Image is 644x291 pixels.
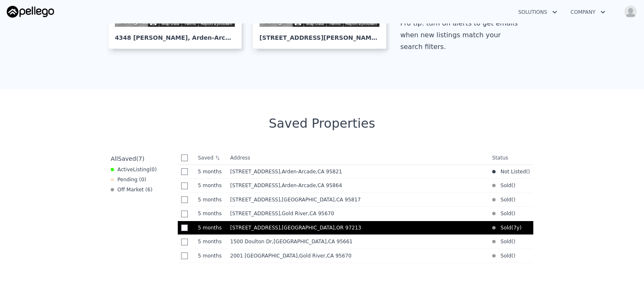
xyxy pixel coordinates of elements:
[624,5,637,18] img: avatar
[519,224,522,231] span: )
[513,210,515,217] span: )
[280,197,364,203] span: , [GEOGRAPHIC_DATA]
[161,21,179,27] button: Map Data
[513,196,515,203] span: )
[564,5,612,20] button: Company
[280,169,345,175] span: , Arden-Arcade
[496,238,514,245] span: Sold (
[496,182,514,189] span: Sold (
[198,238,223,245] time: 2025-03-19 19:49
[316,183,342,188] span: , CA 95864
[184,21,196,26] a: Terms
[308,211,334,216] span: , CA 95670
[335,197,361,203] span: , CA 95817
[280,211,338,216] span: , Gold River
[513,182,515,189] span: )
[111,155,144,163] div: All ( 7 )
[230,197,280,203] span: [STREET_ADDRESS]
[133,167,150,173] span: Listing
[230,253,298,259] span: 2001 [GEOGRAPHIC_DATA]
[496,196,514,203] span: Sold (
[230,211,280,216] span: [STREET_ADDRESS]
[489,151,533,165] th: Status
[230,169,280,175] span: [STREET_ADDRESS]
[513,224,519,231] time: 2018-02-26 08:00
[198,210,223,217] time: 2025-03-19 19:52
[195,151,227,165] th: Saved
[325,253,351,259] span: , CA 95670
[198,168,223,175] time: 2025-03-21 21:02
[400,18,521,53] div: Pro tip: turn on alerts to get emails when new listings match your search filters.
[513,238,515,245] span: )
[272,239,356,245] span: , [GEOGRAPHIC_DATA]
[496,224,514,231] span: Sold (
[230,239,272,245] span: 1500 Doulton Dr
[496,252,514,259] span: Sold (
[280,183,345,188] span: , Arden-Arcade
[198,196,223,203] time: 2025-03-19 19:53
[198,182,223,189] time: 2025-03-19 20:04
[329,21,340,26] a: Terms
[198,224,223,231] time: 2025-03-19 19:51
[201,21,232,26] a: Report a problem
[230,183,280,188] span: [STREET_ADDRESS]
[306,21,324,27] button: Map Data
[496,168,528,175] span: Not Listed (
[198,252,223,259] time: 2025-03-19 19:49
[528,168,530,175] span: )
[496,210,514,217] span: Sold (
[115,27,235,42] div: 4348 [PERSON_NAME] , Arden-Arcade
[298,253,355,259] span: , Gold River
[117,166,157,173] span: Active ( 0 )
[280,225,365,231] span: , [GEOGRAPHIC_DATA]
[260,27,379,42] div: [STREET_ADDRESS][PERSON_NAME] , Arden-Arcade
[230,225,280,231] span: [STREET_ADDRESS]
[107,116,537,131] div: Saved Properties
[327,239,353,245] span: , CA 95661
[335,225,361,231] span: , OR 97213
[227,151,489,165] th: Address
[512,5,564,20] button: Solutions
[111,176,146,183] div: Pending ( 0 )
[316,169,342,175] span: , CA 95821
[513,252,515,259] span: )
[118,155,136,162] span: Saved
[345,21,377,26] a: Report a problem
[111,186,153,193] div: Off Market ( 6 )
[7,6,54,18] img: Pellego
